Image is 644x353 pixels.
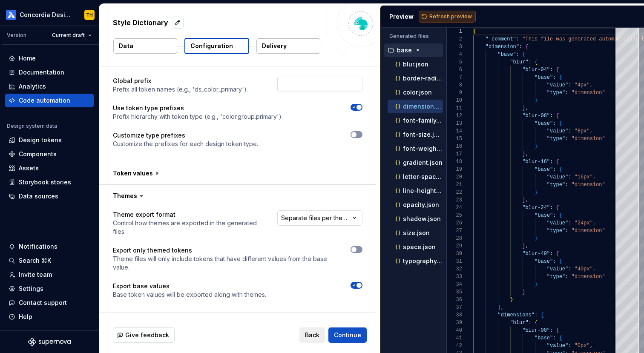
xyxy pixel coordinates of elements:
span: "dimension" [571,90,605,96]
button: typography.json [388,256,443,266]
a: Assets [5,161,94,175]
div: 1 [447,28,462,35]
div: 42 [447,342,462,350]
span: : [568,128,571,134]
span: } [497,304,500,310]
span: { [522,52,525,57]
span: Current draft [52,32,85,39]
span: "value" [546,343,568,349]
span: , [592,266,595,272]
button: Help [5,310,94,324]
p: Configuration [190,42,233,50]
button: Search ⌘K [5,254,94,267]
div: 34 [447,281,462,288]
span: : [528,320,531,326]
span: { [473,29,476,34]
div: 19 [447,166,462,173]
div: Design tokens [19,136,62,144]
span: : [568,220,571,226]
button: Configuration [184,38,249,54]
span: , [500,304,503,310]
span: "blur-00" [522,327,550,333]
p: Global prefix [113,77,248,85]
div: Components [19,150,57,158]
button: Continue [328,327,367,343]
span: : [553,166,556,172]
span: "blur" [510,320,528,326]
div: 41 [447,334,462,342]
p: Delivery [262,42,287,50]
span: { [556,159,559,165]
span: "type" [546,136,565,142]
button: size.json [388,228,443,238]
span: , [525,151,528,157]
span: : [516,52,519,57]
div: 16 [447,143,462,150]
span: , [589,82,592,88]
div: 33 [447,273,462,281]
div: Preview [389,12,414,21]
span: "base" [535,75,553,80]
span: } [535,98,538,103]
span: Back [305,331,319,339]
div: Contact support [19,298,67,307]
span: "dimensions" [497,312,534,318]
span: "24px" [574,220,592,226]
span: } [522,243,525,249]
div: 18 [447,158,462,166]
div: 17 [447,150,462,158]
div: Assets [19,164,39,172]
span: "base" [535,121,553,126]
span: : [553,75,556,80]
span: { [559,212,562,218]
p: shadow.json [403,215,441,222]
span: "base" [535,212,553,218]
span: : [568,82,571,88]
span: "value" [546,82,568,88]
span: "0px" [574,343,589,349]
span: "8px" [574,128,589,134]
div: Analytics [19,82,46,91]
p: opacity.json [403,201,439,208]
div: 38 [447,311,462,319]
span: { [535,320,538,326]
button: opacity.json [388,200,443,210]
div: Home [19,54,36,63]
span: { [559,258,562,264]
span: "base" [535,258,553,264]
span: "value" [546,174,568,180]
p: Customize the prefixes for each design token type. [113,140,258,148]
p: gradient.json [403,159,443,166]
span: "type" [546,182,565,188]
div: TH [86,11,93,18]
div: 40 [447,327,462,334]
span: } [535,235,538,241]
p: font-family.json [403,117,443,124]
a: Data sources [5,189,94,203]
button: space.json [388,242,443,252]
button: color.json [388,88,443,97]
span: "type" [546,274,565,280]
span: Give feedback [125,331,169,339]
button: Give feedback [113,327,175,343]
p: line-height.json [403,187,443,194]
p: color.json [403,89,432,96]
button: Current draft [48,29,95,41]
a: Settings [5,282,94,296]
button: border-radius.json [388,74,443,83]
p: Theme export format [113,210,262,219]
a: Analytics [5,80,94,93]
span: Continue [334,331,361,339]
button: Concordia Design SystemTH [2,6,97,24]
a: Storybook stories [5,175,94,189]
span: : [565,228,568,234]
span: { [559,335,562,341]
div: Settings [19,284,43,293]
div: Search ⌘K [19,256,51,265]
button: font-family.json [388,116,443,125]
div: Notifications [19,242,57,251]
div: 11 [447,104,462,112]
span: "value" [546,266,568,272]
span: , [525,243,528,249]
div: 7 [447,74,462,81]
